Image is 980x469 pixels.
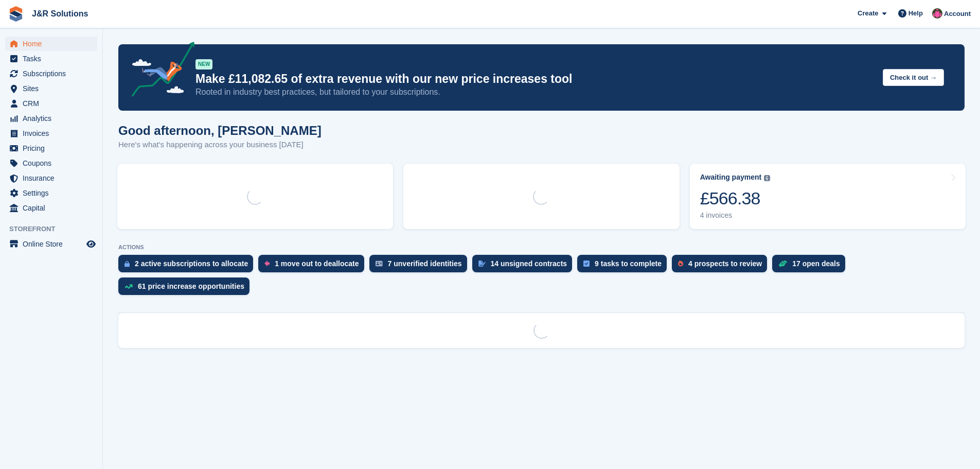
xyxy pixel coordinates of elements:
[369,255,472,277] a: 7 unverified identities
[908,8,923,19] span: Help
[5,171,97,185] a: menu
[23,141,84,155] span: Pricing
[28,5,92,22] a: J&R Solutions
[491,259,567,268] div: 14 unsigned contracts
[195,86,875,98] p: Rooted in industry best practices, but tailored to your subscriptions.
[195,59,212,70] div: NEW
[23,186,84,200] span: Settings
[5,66,97,81] a: menu
[772,255,850,277] a: 17 open deals
[5,126,97,141] a: menu
[678,260,683,267] img: prospect-51fa495bee0391a8d652442698ab0144808aea92771e9ea1ae160a38d050c398.svg
[23,81,84,96] span: Sites
[883,69,944,86] button: Check it out →
[672,255,772,277] a: 4 prospects to review
[195,72,875,86] p: Make £11,082.65 of extra revenue with our new price increases tool
[264,260,270,267] img: move_outs_to_deallocate_icon-f764333ba52eb49d3ac5e1228854f67142a1ed5810a6f6cc68b1a99e826820c5.svg
[5,37,97,51] a: menu
[472,255,578,277] a: 14 unsigned contracts
[23,37,84,51] span: Home
[5,81,97,96] a: menu
[135,259,248,268] div: 2 active subscriptions to allocate
[583,260,590,267] img: task-75834270c22a3079a89374b754ae025e5fb1db73e45f91037f5363f120a921f8.svg
[577,255,672,277] a: 9 tasks to complete
[23,66,84,81] span: Subscriptions
[8,6,24,22] img: stora-icon-8386f47178a22dfd0bd8f6a31ec36ba5ce8667c1dd55bd0f319d3a0aa187defe.svg
[764,175,770,181] img: icon-info-grey-7440780725fd019a000dd9b08b2336e03edf1995a4989e88bcd33f0948082b44.svg
[85,238,97,250] a: Preview store
[932,8,942,19] img: Julie Morgan
[376,260,383,267] img: verify_identity-adf6edd0f0f0b5bbfe63781bf79b02c33cf7c696d77639b501bdc392416b5a36.svg
[478,260,486,267] img: contract_signature_icon-13c848040528278c33f63329250d36e43548de30e8caae1d1a13099fd9432cc5.svg
[23,156,84,170] span: Coupons
[5,156,97,170] a: menu
[5,51,97,66] a: menu
[124,284,133,289] img: price_increase_opportunities-93ffe204e8149a01c8c9dc8f82e8f89637d9d84a8eef4429ea346261dce0b2c0.svg
[118,124,322,137] h1: Good afternoon, [PERSON_NAME]
[118,139,322,151] p: Here's what's happening across your business [DATE]
[275,259,359,268] div: 1 move out to deallocate
[123,42,195,100] img: price-adjustments-announcement-icon-8257ccfd72463d97f412b2fc003d46551f7dbcb40ab6d574587a9cd5c0d94...
[23,96,84,111] span: CRM
[23,201,84,215] span: Capital
[858,8,878,19] span: Create
[595,259,662,268] div: 9 tasks to complete
[23,126,84,141] span: Invoices
[5,201,97,215] a: menu
[792,259,840,268] div: 17 open deals
[23,111,84,126] span: Analytics
[690,164,966,229] a: Awaiting payment £566.38 4 invoices
[5,237,97,251] a: menu
[124,260,130,267] img: active_subscription_to_allocate_icon-d502201f5373d7db506a760aba3b589e785aa758c864c3986d89f69b8ff3...
[5,96,97,111] a: menu
[5,186,97,200] a: menu
[9,224,102,234] span: Storefront
[258,255,369,277] a: 1 move out to deallocate
[5,111,97,126] a: menu
[778,260,787,267] img: deal-1b604bf984904fb50ccaf53a9ad4b4a5d6e5aea283cecdc64d6e3604feb123c2.svg
[23,51,84,66] span: Tasks
[700,173,762,182] div: Awaiting payment
[118,277,255,300] a: 61 price increase opportunities
[688,259,762,268] div: 4 prospects to review
[388,259,462,268] div: 7 unverified identities
[118,244,965,251] p: ACTIONS
[944,9,971,19] span: Account
[700,188,771,209] div: £566.38
[5,141,97,155] a: menu
[23,171,84,185] span: Insurance
[138,282,244,290] div: 61 price increase opportunities
[700,211,771,220] div: 4 invoices
[23,237,84,251] span: Online Store
[118,255,258,277] a: 2 active subscriptions to allocate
